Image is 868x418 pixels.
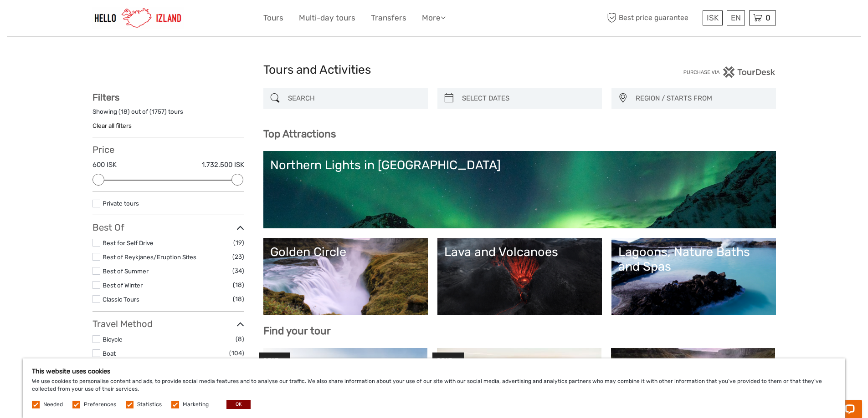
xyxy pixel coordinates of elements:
div: BEST SELLER [259,353,290,375]
h3: Price [92,144,244,155]
input: SELECT DATES [458,91,597,106]
a: Best of Winter [103,282,143,289]
label: Preferences [84,401,116,408]
label: 18 [121,107,128,116]
label: Statistics [137,401,162,408]
span: (18) [233,294,244,304]
label: 1.732.500 ISK [202,160,244,170]
img: PurchaseViaTourDesk.png [683,66,776,78]
a: Lava and Volcanoes [444,245,595,308]
a: Transfers [371,11,406,25]
p: Chat now [13,16,103,23]
a: Best of Reykjanes/Eruption Sites [103,253,196,261]
span: (104) [229,348,244,358]
label: Marketing [183,401,209,408]
div: EN [727,10,745,25]
span: (23) [232,252,244,262]
h1: Tours and Activities [263,63,605,77]
span: (18) [233,280,244,290]
span: (8) [236,334,244,344]
a: Lagoons, Nature Baths and Spas [618,245,769,308]
a: Private tours [103,200,139,207]
a: Tours [263,11,283,25]
div: BEST SELLER [432,353,464,375]
h3: Best Of [92,222,244,233]
span: (19) [233,237,244,248]
label: 600 ISK [92,160,117,170]
a: Best of Summer [103,267,149,275]
h3: Travel Method [92,318,244,329]
a: Clear all filters [92,122,132,129]
b: Top Attractions [263,128,336,140]
div: We use cookies to personalise content and ads, to provide social media features and to analyse ou... [23,358,845,418]
a: Boat [103,350,116,357]
div: Showing ( ) out of ( ) tours [92,107,244,121]
a: Classic Tours [103,296,139,303]
a: Bicycle [103,336,123,343]
div: Lagoons, Nature Baths and Spas [618,245,769,274]
div: Lava and Volcanoes [444,245,595,259]
button: OK [226,400,251,409]
button: REGION / STARTS FROM [632,91,771,106]
span: (34) [232,266,244,276]
span: Best price guarantee [605,10,700,25]
h5: This website uses cookies [32,368,836,375]
strong: Filters [92,92,119,103]
div: Northern Lights in [GEOGRAPHIC_DATA] [270,158,769,172]
button: Open LiveChat chat widget [105,14,116,25]
span: ISK [707,13,719,22]
label: 1757 [152,107,164,116]
a: Multi-day tours [299,11,355,25]
img: 1270-cead85dc-23af-4572-be81-b346f9cd5751_logo_small.jpg [92,7,184,29]
label: Needed [43,401,63,408]
b: Find your tour [263,325,331,337]
a: Best for Self Drive [103,239,154,247]
a: Golden Circle [270,245,421,308]
a: More [422,11,446,25]
div: Golden Circle [270,245,421,259]
input: SEARCH [284,91,423,106]
span: 0 [764,13,772,22]
a: Northern Lights in [GEOGRAPHIC_DATA] [270,158,769,222]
